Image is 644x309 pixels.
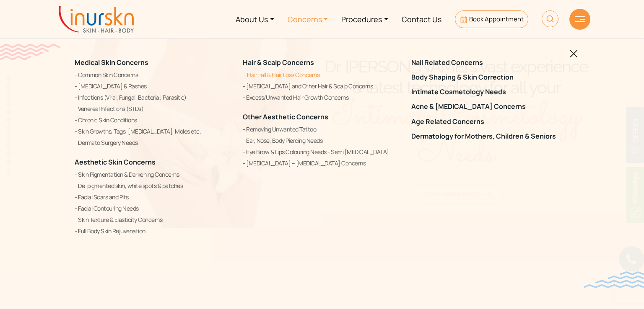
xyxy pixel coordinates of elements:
[584,271,644,288] img: bluewave
[570,50,578,58] img: blackclosed
[75,104,233,114] a: Venereal Infections (STDs)
[75,93,233,103] a: Infections (Viral, Fungal, Bacterial, Parasitic)
[243,124,401,134] a: Removing Unwanted Tattoo
[75,192,233,202] a: Facial Scars and Pits
[75,181,233,191] a: De-pigmented skin, white spots & patches
[335,3,395,35] a: Procedures
[75,138,233,148] a: Dermato Surgery Needs
[411,73,569,81] a: Body Shaping & Skin Correction
[243,58,314,67] a: Hair & Scalp Concerns
[75,170,233,180] a: Skin Pigmentation & Darkening Concerns
[243,136,401,146] a: Ear, Nose, Body Piercing Needs
[542,10,558,27] img: HeaderSearch
[75,157,156,167] a: Aesthetic Skin Concerns
[575,16,585,22] img: hamLine.svg
[75,115,233,125] a: Chronic Skin Conditions
[75,58,148,67] a: Medical Skin Concerns
[411,103,569,111] a: Acne & [MEDICAL_DATA] Concerns
[75,226,233,236] a: Full Body Skin Rejuvenation
[281,3,335,35] a: Concerns
[75,126,233,136] a: Skin Growths, Tags, [MEDICAL_DATA], Moles etc.
[243,70,401,80] a: Hair Fall & Hair Loss Concerns
[75,70,233,80] a: Common Skin Concerns
[75,215,233,225] a: Skin Texture & Elasticity Concerns
[411,59,569,67] a: Nail Related Concerns
[243,158,401,168] a: [MEDICAL_DATA] – [MEDICAL_DATA] Concerns
[243,147,401,157] a: Eye Brow & Lips Colouring Needs - Semi [MEDICAL_DATA]
[411,132,569,140] a: Dermatology for Mothers, Children & Seniors
[75,203,233,214] a: Facial Contouring Needs
[411,88,569,96] a: Intimate Cosmetology Needs
[469,15,524,23] span: Book Appointment
[243,93,401,103] a: Excess/Unwanted Hair Growth Concerns
[395,3,448,35] a: Contact Us
[455,10,528,28] a: Book Appointment
[411,118,569,126] a: Age Related Concerns
[75,81,233,91] a: [MEDICAL_DATA] & Rashes
[229,3,281,35] a: About Us
[59,6,134,33] img: inurskn-logo
[243,81,401,91] a: [MEDICAL_DATA] and Other Hair & Scalp Concerns
[243,112,328,121] a: Other Aesthetic Concerns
